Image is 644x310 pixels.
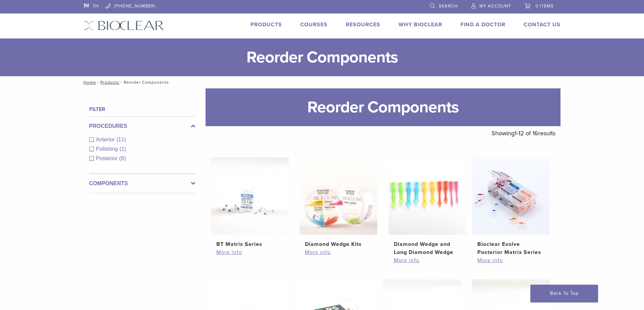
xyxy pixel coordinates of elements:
a: Resources [346,21,380,28]
a: More info [394,256,461,264]
a: Contact Us [524,21,560,28]
p: Showing results [492,126,555,140]
span: 0 items [535,3,554,9]
span: (8) [119,156,126,161]
span: / [119,81,124,84]
a: More info [216,248,283,256]
a: Products [100,80,119,85]
a: Home [81,80,96,85]
img: BT Matrix Series [211,157,289,235]
h2: BT Matrix Series [216,240,283,248]
nav: Reorder Components [79,76,566,88]
a: BT Matrix SeriesBT Matrix Series [211,157,289,248]
h2: Diamond Wedge and Long Diamond Wedge [394,240,461,256]
a: Why Bioclear [399,21,442,28]
span: Posterior [96,156,119,161]
h2: Diamond Wedge Kits [305,240,372,248]
span: / [96,81,100,84]
a: Find A Doctor [460,21,505,28]
label: Procedures [89,122,195,130]
img: Diamond Wedge and Long Diamond Wedge [388,157,466,235]
img: Bioclear Evolve Posterior Matrix Series [472,157,550,235]
span: (11) [117,137,126,142]
img: Diamond Wedge Kits [300,157,377,235]
a: More info [305,248,372,256]
span: My Account [479,3,511,9]
span: Polishing [96,146,120,152]
label: Components [89,179,195,188]
a: Courses [300,21,328,28]
span: Anterior [96,137,117,142]
span: (1) [119,146,126,152]
h4: Filter [89,105,195,113]
a: Products [251,21,282,28]
a: More info [477,256,544,264]
h1: Reorder Components [206,88,560,126]
span: Search [439,3,458,9]
a: Diamond Wedge KitsDiamond Wedge Kits [299,157,378,248]
a: Back To Top [530,285,598,302]
a: Bioclear Evolve Posterior Matrix SeriesBioclear Evolve Posterior Matrix Series [472,157,550,256]
a: Diamond Wedge and Long Diamond WedgeDiamond Wedge and Long Diamond Wedge [388,157,467,256]
span: 1-12 of 16 [515,130,538,137]
h2: Bioclear Evolve Posterior Matrix Series [477,240,544,256]
img: Bioclear [84,21,164,30]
